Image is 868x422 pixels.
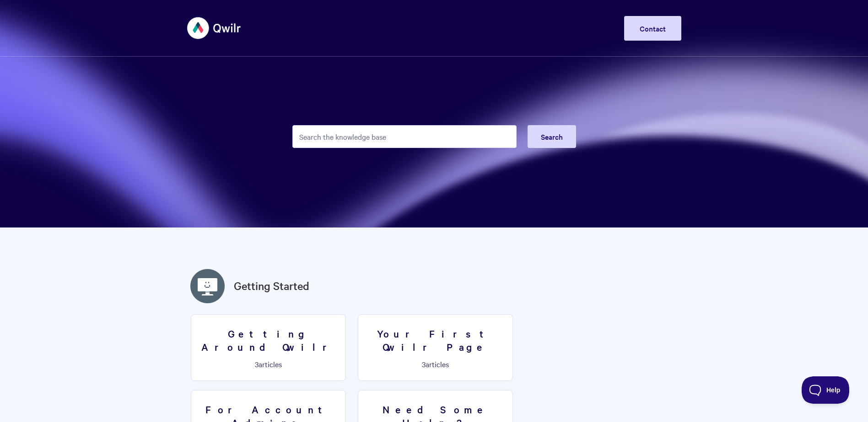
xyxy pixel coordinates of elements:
img: Qwilr Help Center [187,11,242,45]
h3: Your First Qwilr Page [364,327,507,353]
button: Search [528,125,576,148]
a: Getting Around Qwilr 3articles [191,314,346,381]
a: Getting Started [234,278,309,294]
span: Search [541,132,563,142]
a: Your First Qwilr Page 3articles [358,314,513,381]
p: articles [364,360,507,368]
p: articles [197,360,340,368]
iframe: Toggle Customer Support [802,376,850,404]
span: 3 [422,359,426,369]
span: 3 [255,359,259,369]
a: Contact [624,16,681,41]
h3: Getting Around Qwilr [197,327,340,353]
input: Search the knowledge base [292,125,517,148]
